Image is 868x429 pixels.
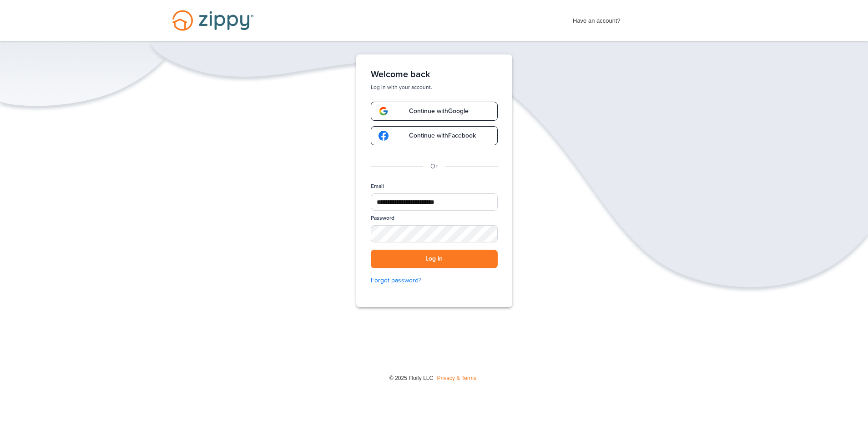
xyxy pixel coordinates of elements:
span: Have an account? [573,11,621,26]
h1: Welcome back [371,69,498,80]
span: © 2025 Floify LLC [389,375,433,381]
img: google-logo [378,131,389,141]
a: google-logoContinue withFacebook [371,126,498,145]
img: google-logo [378,106,389,116]
input: Password [371,225,498,242]
span: Continue with Google [400,108,469,114]
label: Password [371,214,394,222]
input: Email [371,193,498,211]
a: Privacy & Terms [437,375,476,381]
label: Email [371,182,384,190]
button: Log in [371,250,498,268]
span: Continue with Facebook [400,133,476,139]
p: Or [430,162,438,172]
a: google-logoContinue withGoogle [371,102,498,121]
p: Log in with your account. [371,84,498,91]
a: Forgot password? [371,276,498,286]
